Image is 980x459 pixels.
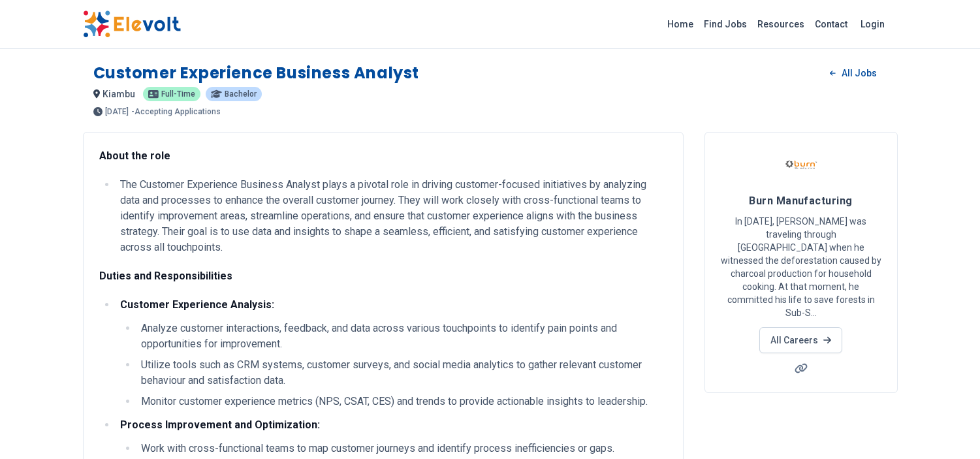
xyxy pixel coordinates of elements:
a: All Jobs [819,63,887,83]
img: Burn Manufacturing [785,148,817,181]
strong: Process Improvement and Optimization: [120,419,320,431]
a: All Careers [759,327,842,353]
p: - Accepting Applications [131,108,221,116]
a: Login [853,11,893,37]
a: Find Jobs [699,14,752,35]
a: Contact [810,14,853,35]
li: Analyze customer interactions, feedback, and data across various touchpoints to identify pain poi... [137,321,667,352]
li: Monitor customer experience metrics (NPS, CSAT, CES) and trends to provide actionable insights to... [137,394,667,409]
strong: About the role [99,150,170,162]
strong: Customer Experience Analysis: [120,298,274,311]
li: Utilize tools such as CRM systems, customer surveys, and social media analytics to gather relevan... [137,357,667,388]
span: kiambu [103,89,135,99]
span: Bachelor [225,90,257,98]
span: Full-time [161,90,195,98]
a: Home [662,14,699,35]
li: The Customer Experience Business Analyst plays a pivotal role in driving customer-focused initiat... [116,177,667,255]
img: Elevolt [83,10,181,38]
strong: Duties and Responsibilities [99,270,232,282]
span: [DATE] [105,108,129,116]
p: In [DATE], [PERSON_NAME] was traveling through [GEOGRAPHIC_DATA] when he witnessed the deforestat... [721,215,881,319]
h1: Customer Experience Business Analyst [93,63,420,84]
a: Resources [752,14,810,35]
span: Burn Manufacturing [749,195,852,207]
li: Work with cross-functional teams to map customer journeys and identify process inefficiencies or ... [137,441,667,456]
